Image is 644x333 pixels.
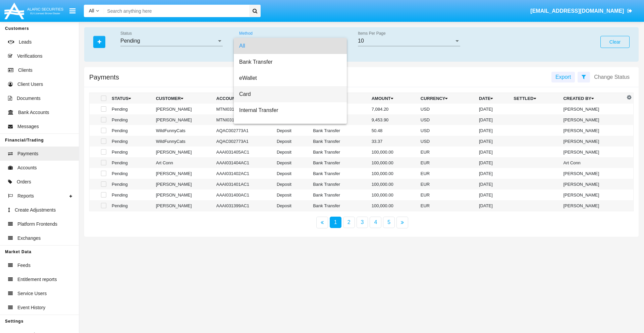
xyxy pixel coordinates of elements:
span: Card [239,86,341,102]
span: Adjustment [239,118,341,134]
span: Internal Transfer [239,102,341,118]
span: Bank Transfer [239,54,341,70]
span: All [239,38,341,54]
span: eWallet [239,70,341,86]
